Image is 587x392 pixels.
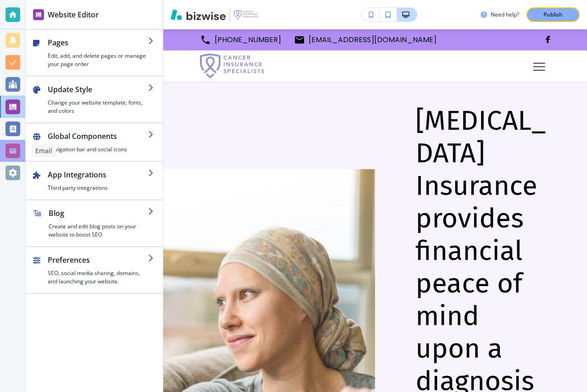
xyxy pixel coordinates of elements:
[49,222,148,239] h4: Create and edit blog posts on your website to boost SEO
[49,208,148,219] h2: Blog
[294,33,437,47] a: [EMAIL_ADDRESS][DOMAIN_NAME]
[543,11,563,19] p: Publish
[491,11,519,19] h3: Need help?
[26,77,163,122] button: Update StyleChange your website template, fonts, and colors
[48,37,148,48] h2: Pages
[48,254,148,265] h2: Preferences
[48,99,148,115] h4: Change your website template, fonts, and colors
[200,33,281,47] a: [PHONE_NUMBER]
[26,247,163,293] button: PreferencesSEO, social media sharing, domains, and launching your website.
[35,146,52,155] p: Email
[48,169,148,180] h2: App Integrations
[200,54,265,78] img: Cancer Insurance Specialists
[26,162,163,199] button: App IntegrationsThird party integrations
[48,145,148,154] h4: Navigation bar and social icons
[26,123,163,161] button: Global ComponentsNavigation bar and social icons
[48,269,148,286] h4: SEO, social media sharing, domains, and launching your website.
[48,9,99,20] h2: Website Editor
[48,52,148,68] h4: Edit, add, and delete pages or manage your page order
[526,7,580,22] button: Publish
[48,84,148,95] h2: Update Style
[26,30,163,76] button: PagesEdit, add, and delete pages or manage your page order
[48,131,148,142] h2: Global Components
[215,33,281,47] p: [PHONE_NUMBER]
[528,55,550,77] button: Toggle hamburger navigation menu
[48,184,148,192] h4: Third party integrations
[309,33,437,47] p: [EMAIL_ADDRESS][DOMAIN_NAME]
[171,9,226,20] img: Bizwise Logo
[33,9,44,20] img: editor icon
[26,200,163,246] button: BlogCreate and edit blog posts on your website to boost SEO
[234,10,259,20] img: Your Logo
